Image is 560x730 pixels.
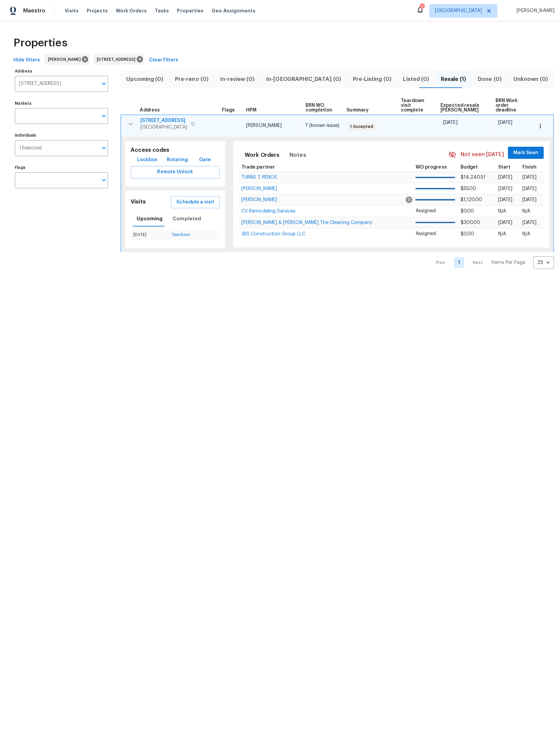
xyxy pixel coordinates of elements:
span: Geo Assignments [210,7,253,14]
div: 7 [416,4,421,11]
p: Assigned [412,206,451,213]
span: ? (known issue) [303,122,337,127]
span: Projects [86,7,107,14]
span: WO progress [412,164,443,168]
a: Teardown [170,231,189,235]
span: CV Remodeling Services [239,207,293,212]
button: Gate [193,152,214,165]
span: 1 Selected [19,144,41,150]
span: Remote Unlock [135,167,213,175]
span: [PERSON_NAME] [239,196,275,200]
h5: Visits [130,197,144,204]
a: [PERSON_NAME] [239,196,275,200]
span: $14,240.51 [457,174,481,178]
label: Markets [15,100,107,104]
span: Notes [287,149,304,158]
span: [DATE] [494,174,508,178]
span: [DATE] [518,185,532,189]
button: Lockbox [134,152,159,165]
a: TURNS 2 RENOS [239,174,275,178]
div: [PERSON_NAME] [44,53,89,64]
span: $300.00 [457,218,476,223]
span: Lockbox [136,154,156,163]
span: BRN Work order deadline [492,97,517,111]
span: Flags [220,107,233,111]
span: [PERSON_NAME] & [PERSON_NAME] The Cleaning Company [239,218,369,223]
span: Listed (0) [398,74,427,83]
span: N/A [518,230,526,234]
span: N/A [518,207,526,212]
span: Properties [176,7,202,14]
span: Clear Filters [148,55,177,64]
span: Gate [195,154,212,163]
label: Flags [15,164,107,168]
span: [GEOGRAPHIC_DATA] [431,7,478,14]
span: 1 Accepted [344,123,373,129]
span: Schedule a visit [175,196,213,205]
a: JBS Construction Group LLC [239,230,303,234]
span: Hide filters [13,55,40,64]
span: Teardown visit complete [398,97,425,111]
span: $55.00 [457,185,472,189]
span: JBS Construction Group LLC [239,230,303,234]
button: Rotating [163,152,189,165]
span: [DATE] [494,119,508,124]
span: Not seen [DATE] [457,149,500,157]
button: Clear Filters [145,53,180,66]
span: In-review (0) [217,74,254,83]
div: 25 [529,252,549,269]
span: Finish [518,164,532,168]
button: Open [98,174,108,183]
label: Individuals [15,132,107,136]
span: Pre-reno (0) [172,74,208,83]
button: Remote Unlock [130,165,218,177]
span: Completed [171,213,199,221]
span: Expected resale [PERSON_NAME] [437,102,480,111]
button: Schedule a visit [170,194,218,207]
span: In-[GEOGRAPHIC_DATA] (0) [262,74,340,83]
span: Upcoming [136,213,161,221]
a: Goto page 1 [450,255,460,266]
button: Hide filters [11,53,42,66]
span: [STREET_ADDRESS] [96,55,137,62]
span: Maestro [23,7,45,14]
span: Resale (1) [435,74,464,83]
span: [GEOGRAPHIC_DATA] [139,123,185,130]
span: Work Orders [115,7,145,14]
span: Start [494,164,506,168]
span: Done (0) [472,74,499,83]
p: Items Per Page [487,257,521,264]
span: Mark Seen [509,147,534,156]
span: Tasks [153,8,168,13]
a: [PERSON_NAME] [239,185,275,189]
a: CV Remodeling Services [239,208,293,212]
span: [PERSON_NAME] [48,55,83,62]
span: 1 [402,195,409,201]
button: Mark Seen [504,145,539,158]
span: $0.00 [457,207,470,212]
span: [PERSON_NAME] [239,185,275,189]
span: Summary [344,107,366,111]
span: [STREET_ADDRESS] [139,116,185,123]
span: Visits [64,7,78,14]
span: Unknown (0) [507,74,545,83]
span: Upcoming (0) [124,74,164,83]
span: Properties [13,39,66,46]
span: HPM [244,107,254,111]
span: [DATE] [494,196,508,200]
span: [DATE] [518,174,532,178]
span: Pre-Listing (0) [348,74,390,83]
button: Open [98,110,108,120]
span: TURNS 2 RENOS [239,174,275,178]
span: N/A [494,207,502,212]
td: [DATE] [130,228,168,238]
span: [PERSON_NAME] [244,122,279,127]
span: $0.00 [457,230,470,234]
span: Budget [457,164,474,168]
nav: Pagination Navigation [426,254,549,267]
button: Open [98,142,108,151]
span: BRN WO completion [303,102,332,111]
span: Work Orders [243,149,277,158]
span: Address [139,107,158,111]
label: Address [15,69,107,73]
